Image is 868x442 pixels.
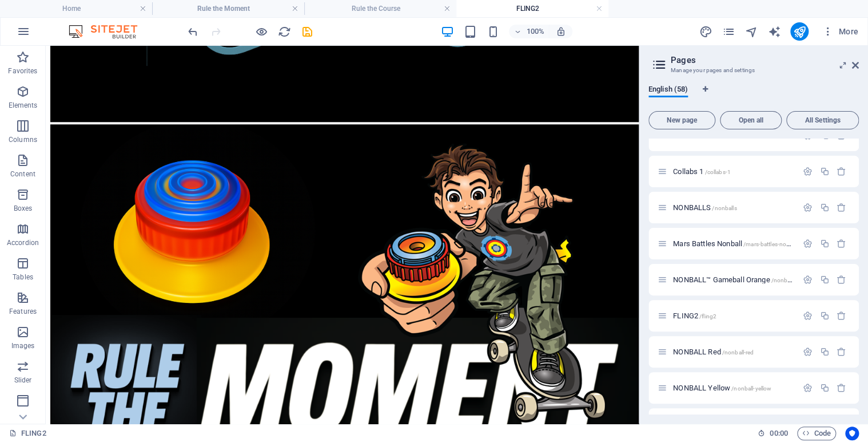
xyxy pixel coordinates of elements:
i: On resize automatically adjust zoom level to fit chosen device. [556,26,566,37]
div: NONBALLS/nonballs [670,204,797,211]
div: Remove [837,203,846,212]
div: Settings [803,275,813,285]
span: All Settings [791,117,854,124]
div: Settings [803,347,813,357]
button: design [699,25,712,38]
i: Design (Ctrl+Alt+Y) [699,25,712,38]
div: Mars Battles Nonball/mars-battles-nonball [670,240,797,247]
button: publish [790,22,809,41]
p: Favorites [8,66,37,76]
p: Features [9,307,37,316]
span: English (58) [648,82,688,98]
button: pages [722,25,735,38]
div: Remove [837,347,846,357]
button: Code [797,427,836,440]
button: More [818,22,863,41]
span: Code [802,427,831,440]
h4: Rule the Moment [152,2,304,15]
span: New page [654,117,710,124]
span: /fling2 [699,313,716,319]
span: /nonball-gameball-orange [771,277,838,283]
div: NONBALL Yellow/nonball-yellow [670,384,797,392]
p: Content [10,169,35,179]
div: Remove [837,239,846,248]
p: Slider [14,376,32,385]
button: Usercentrics [845,427,859,440]
button: Open all [720,111,782,129]
span: NONBALL Red [673,348,754,356]
h4: Rule the Course [304,2,456,15]
div: Settings [803,203,813,212]
button: save [300,25,314,38]
p: Columns [9,135,37,144]
span: /mars-battles-nonball [743,241,799,247]
button: navigator [744,25,758,38]
i: AI Writer [767,25,781,38]
span: NONBALL Yellow [673,384,771,392]
span: 00 00 [770,427,787,440]
button: Click here to leave preview mode and continue editing [254,25,268,38]
button: reload [277,25,291,38]
span: Click to open page [673,239,799,248]
h3: Manage your pages and settings [671,65,836,76]
div: Duplicate [819,167,829,176]
i: Save (Ctrl+S) [301,25,314,38]
div: Settings [803,383,813,393]
p: Elements [9,101,38,110]
div: NONBALL Red/nonball-red [670,348,797,356]
p: Accordion [7,238,39,247]
span: Click to open page [673,167,731,176]
div: Settings [803,167,813,176]
span: More [822,26,858,37]
span: /nonballs [712,205,736,211]
h4: FLING2 [456,2,608,15]
div: Settings [803,239,813,248]
button: undo [186,25,200,38]
div: Duplicate [819,383,829,393]
div: Language Tabs [648,85,859,106]
div: Duplicate [819,203,829,212]
p: Tables [13,273,33,282]
i: Publish [793,25,806,38]
h6: 100% [526,25,544,38]
span: /nonball-red [722,349,754,356]
h6: Session time [758,427,788,440]
i: Reload page [278,25,291,38]
div: Remove [837,167,846,176]
div: Duplicate [819,311,829,321]
div: Remove [837,383,846,393]
span: NONBALLS [673,203,736,212]
button: All Settings [786,111,859,129]
button: 100% [509,25,550,38]
div: Duplicate [819,239,829,248]
div: Collabs 1/collabs-1 [670,168,797,175]
h2: Pages [671,55,859,65]
button: text_generator [767,25,781,38]
span: Click to open page [673,311,716,320]
button: New page [648,111,715,129]
span: /collabs-1 [704,169,730,175]
a: Click to cancel selection. Double-click to open Pages [9,427,46,440]
div: Duplicate [819,347,829,357]
div: Settings [803,311,813,321]
span: NONBALL™ Gameball Orange [673,275,838,284]
span: Open all [725,117,777,124]
i: Navigator [744,25,758,38]
div: Duplicate [819,275,829,285]
p: Images [11,341,35,350]
img: Editor Logo [66,25,152,38]
span: /nonball-yellow [731,385,771,392]
span: : [778,429,779,437]
i: Undo: Change image (Ctrl+Z) [186,25,200,38]
div: Remove [837,275,846,285]
i: Pages (Ctrl+Alt+S) [722,25,735,38]
p: Boxes [14,204,33,213]
div: NONBALL™ Gameball Orange/nonball-gameball-orange [670,276,797,283]
div: FLING2/fling2 [670,312,797,319]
